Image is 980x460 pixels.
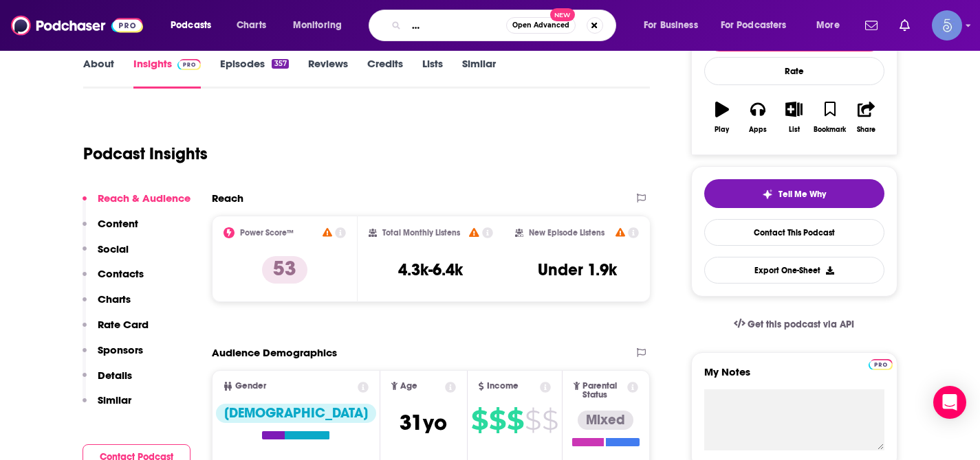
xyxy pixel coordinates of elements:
[161,14,229,36] button: open menu
[220,57,288,89] a: Episodes357
[216,404,376,423] div: [DEMOGRAPHIC_DATA]
[83,393,131,419] button: Similar
[748,319,854,330] span: Get this podcast via API
[283,14,360,36] button: open menu
[814,126,846,134] div: Bookmark
[578,411,633,430] div: Mixed
[816,16,840,35] span: More
[237,16,266,35] span: Charts
[11,12,143,38] img: Podchaser - Follow, Share and Rate Podcasts
[98,393,131,406] p: Similar
[83,369,132,394] button: Details
[848,93,884,142] button: Share
[538,260,617,280] h3: Under 1.9k
[749,126,767,134] div: Apps
[869,359,893,370] img: Podchaser Pro
[98,217,138,230] p: Content
[406,14,506,36] input: Search podcasts, credits, & more...
[382,228,460,238] h2: Total Monthly Listens
[704,219,884,246] a: Contact This Podcast
[582,382,625,400] span: Parental Status
[932,10,962,41] button: Show profile menu
[83,143,208,164] h1: Podcast Insights
[83,343,143,369] button: Sponsors
[807,14,857,36] button: open menu
[382,10,629,41] div: Search podcasts, credits, & more...
[293,16,342,35] span: Monitoring
[240,228,294,238] h2: Power Score™
[308,57,348,89] a: Reviews
[83,242,129,268] button: Social
[507,409,523,431] span: $
[400,382,417,391] span: Age
[762,189,773,200] img: tell me why sparkle
[704,57,884,85] div: Rate
[778,189,826,200] span: Tell Me Why
[262,256,307,284] p: 53
[83,217,138,242] button: Content
[398,260,463,280] h3: 4.3k-6.4k
[506,17,576,34] button: Open AdvancedNew
[704,365,884,389] label: My Notes
[512,22,569,29] span: Open Advanced
[228,14,274,36] a: Charts
[462,57,496,89] a: Similar
[704,257,884,284] button: Export One-Sheet
[272,59,288,69] div: 357
[83,267,144,292] button: Contacts
[932,10,962,41] span: Logged in as Spiral5-G1
[776,93,812,142] button: List
[98,267,144,280] p: Contacts
[525,409,541,431] span: $
[98,292,131,306] p: Charts
[721,16,787,35] span: For Podcasters
[542,409,558,431] span: $
[83,292,131,318] button: Charts
[789,126,800,134] div: List
[212,192,243,205] h2: Reach
[634,14,715,36] button: open menu
[869,357,893,370] a: Pro website
[860,14,883,37] a: Show notifications dropdown
[83,318,149,343] button: Rate Card
[715,126,729,134] div: Play
[133,57,202,89] a: InsightsPodchaser Pro
[704,93,740,142] button: Play
[471,409,488,431] span: $
[489,409,505,431] span: $
[177,59,202,70] img: Podchaser Pro
[712,14,807,36] button: open menu
[487,382,519,391] span: Income
[529,228,605,238] h2: New Episode Listens
[400,409,447,436] span: 31 yo
[704,179,884,208] button: tell me why sparkleTell Me Why
[83,192,190,217] button: Reach & Audience
[857,126,875,134] div: Share
[98,318,149,331] p: Rate Card
[98,242,129,255] p: Social
[894,14,915,37] a: Show notifications dropdown
[723,308,866,341] a: Get this podcast via API
[212,346,337,359] h2: Audience Demographics
[98,192,190,205] p: Reach & Audience
[933,386,966,419] div: Open Intercom Messenger
[740,93,776,142] button: Apps
[932,10,962,41] img: User Profile
[98,343,143,356] p: Sponsors
[171,16,211,35] span: Podcasts
[644,16,698,35] span: For Business
[422,57,443,89] a: Lists
[812,93,848,142] button: Bookmark
[98,369,132,382] p: Details
[83,57,114,89] a: About
[367,57,403,89] a: Credits
[550,8,575,21] span: New
[235,382,266,391] span: Gender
